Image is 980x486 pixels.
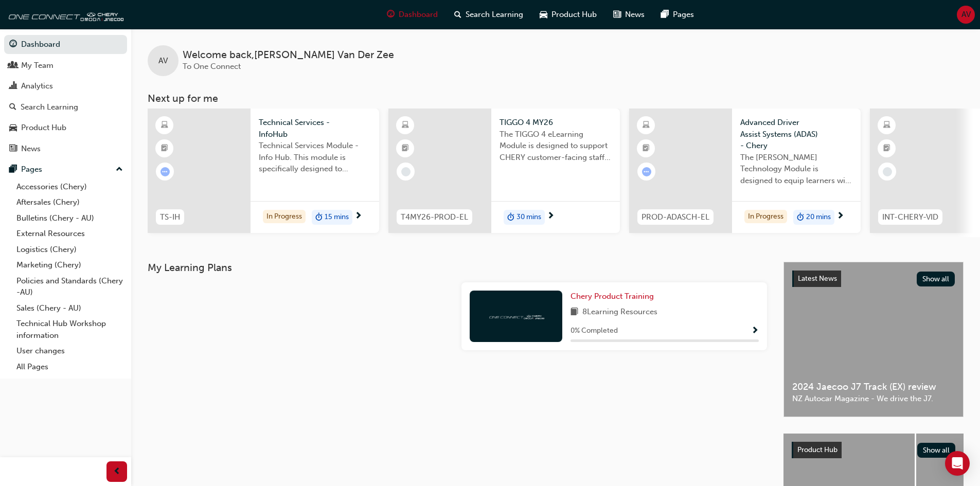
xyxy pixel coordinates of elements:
button: Show Progress [751,325,759,337]
div: Analytics [21,80,53,92]
img: oneconnect [5,4,123,25]
div: In Progress [263,210,306,224]
a: My Team [4,56,127,75]
span: The TIGGO 4 eLearning Module is designed to support CHERY customer-facing staff with the product ... [500,129,612,164]
button: Show all [917,272,955,286]
h3: My Learning Plans [148,262,767,274]
span: TIGGO 4 MY26 [500,117,612,129]
a: Dashboard [4,35,127,54]
span: next-icon [547,212,555,221]
span: AV [961,9,971,21]
a: Latest NewsShow all2024 Jaecoo J7 Track (EX) reviewNZ Autocar Magazine - We drive the J7. [783,262,964,417]
a: Aftersales (Chery) [12,194,127,210]
h3: Next up for me [131,93,980,104]
button: Show all [917,443,956,458]
span: NZ Autocar Magazine - We drive the J7. [792,393,955,405]
a: Product HubShow all [792,442,955,458]
span: people-icon [9,61,17,70]
span: guage-icon [387,8,395,21]
a: PROD-ADASCH-ELAdvanced Driver Assist Systems (ADAS) - CheryThe [PERSON_NAME] Technology Module is... [629,109,861,233]
a: Analytics [4,77,127,96]
span: search-icon [9,103,16,112]
span: news-icon [9,145,17,154]
span: next-icon [836,212,844,221]
span: 0 % Completed [571,325,618,337]
span: Technical Services Module - Info Hub. This module is specifically designed to address the require... [259,140,371,175]
a: Search Learning [4,98,127,117]
button: DashboardMy TeamAnalyticsSearch LearningProduct HubNews [4,33,127,160]
span: Technical Services - InfoHub [259,117,371,140]
span: learningRecordVerb_ATTEMPT-icon [642,167,651,176]
span: Welcome back , [PERSON_NAME] Van Der Zee [183,49,394,61]
img: oneconnect [488,311,544,321]
span: booktick-icon [883,142,890,155]
a: Marketing (Chery) [12,257,127,273]
a: Policies and Standards (Chery -AU) [12,273,127,300]
span: car-icon [9,123,17,133]
button: Pages [4,160,127,179]
a: car-iconProduct Hub [531,4,605,25]
a: News [4,139,127,158]
button: AV [957,6,975,24]
a: TS-IHTechnical Services - InfoHubTechnical Services Module - Info Hub. This module is specificall... [148,109,379,233]
span: learningResourceType_ELEARNING-icon [643,119,650,132]
a: All Pages [12,359,127,375]
div: Open Intercom Messenger [945,451,970,476]
span: Show Progress [751,327,759,336]
div: Product Hub [21,122,66,134]
span: news-icon [613,8,621,21]
span: TS-IH [160,211,180,223]
div: News [21,143,41,155]
a: User changes [12,343,127,359]
span: learningRecordVerb_ATTEMPT-icon [161,167,170,176]
span: learningResourceType_ELEARNING-icon [161,119,168,132]
a: Sales (Chery - AU) [12,300,127,316]
a: External Resources [12,226,127,242]
a: Product Hub [4,118,127,137]
span: 8 Learning Resources [582,306,657,319]
span: duration-icon [315,211,323,224]
span: To One Connect [183,62,241,71]
span: 20 mins [806,211,831,223]
span: search-icon [454,8,461,21]
span: guage-icon [9,40,17,49]
span: 2024 Jaecoo J7 Track (EX) review [792,381,955,393]
span: duration-icon [797,211,804,224]
span: chart-icon [9,82,17,91]
span: PROD-ADASCH-EL [642,211,709,223]
a: Technical Hub Workshop information [12,316,127,343]
div: Search Learning [21,101,78,113]
div: My Team [21,60,54,71]
span: The [PERSON_NAME] Technology Module is designed to equip learners with essential knowledge about ... [740,152,852,187]
a: search-iconSearch Learning [446,4,531,25]
a: guage-iconDashboard [379,4,446,25]
span: Pages [673,9,694,21]
span: T4MY26-PROD-EL [401,211,468,223]
div: In Progress [744,210,787,224]
span: up-icon [116,163,123,176]
span: next-icon [354,212,362,221]
a: pages-iconPages [653,4,702,25]
a: Accessories (Chery) [12,179,127,195]
span: booktick-icon [161,142,168,155]
span: car-icon [540,8,547,21]
span: Advanced Driver Assist Systems (ADAS) - Chery [740,117,852,152]
span: learningResourceType_ELEARNING-icon [402,119,409,132]
span: booktick-icon [402,142,409,155]
span: 30 mins [516,211,541,223]
div: Pages [21,164,42,175]
span: learningRecordVerb_NONE-icon [883,167,892,176]
span: Latest News [798,274,837,283]
span: Product Hub [797,445,838,454]
span: AV [158,55,168,67]
span: booktick-icon [643,142,650,155]
span: book-icon [571,306,578,319]
span: learningResourceType_ELEARNING-icon [883,119,890,132]
span: learningRecordVerb_NONE-icon [401,167,411,176]
span: INT-CHERY-VID [882,211,938,223]
span: Chery Product Training [571,292,654,301]
span: pages-icon [661,8,669,21]
a: Latest NewsShow all [792,271,955,287]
